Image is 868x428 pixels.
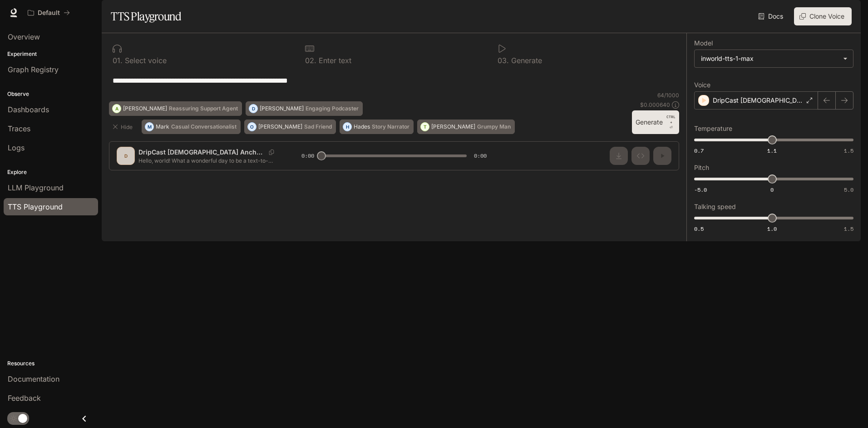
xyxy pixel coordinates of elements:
span: 1.1 [767,147,777,154]
p: Hades [354,124,370,129]
span: -5.0 [694,186,707,194]
p: [PERSON_NAME] [123,106,167,111]
button: T[PERSON_NAME]Grumpy Man [417,119,515,134]
p: Enter text [316,57,351,64]
p: 0 2 . [305,57,316,64]
p: Voice [694,82,710,88]
span: 0.7 [694,147,704,154]
p: CTRL + [666,114,676,125]
p: Grumpy Man [477,124,511,129]
div: T [421,119,429,134]
button: O[PERSON_NAME]Sad Friend [244,119,336,134]
p: 0 1 . [113,57,123,64]
div: H [343,119,351,134]
button: Hide [109,119,138,134]
p: DripCast [DEMOGRAPHIC_DATA] Anchor 1 [713,96,803,105]
button: Clone Voice [794,7,852,25]
button: A[PERSON_NAME]Reassuring Support Agent [109,101,242,116]
p: [PERSON_NAME] [431,124,475,129]
p: [PERSON_NAME] [258,124,302,129]
span: 5.0 [844,186,853,194]
button: All workspaces [24,4,74,22]
p: Sad Friend [304,124,332,129]
p: Talking speed [694,204,736,210]
button: GenerateCTRL +⏎ [632,110,679,134]
span: 1.0 [767,225,777,233]
span: 1.5 [844,147,853,154]
div: O [248,119,256,134]
div: M [145,119,153,134]
p: Story Narrator [372,124,409,129]
div: D [249,101,257,116]
p: Casual Conversationalist [171,124,237,129]
button: MMarkCasual Conversationalist [142,119,241,134]
p: Pitch [694,164,709,171]
p: 64 / 1000 [657,91,679,99]
div: A [113,101,121,116]
p: 0 3 . [498,57,509,64]
p: Default [38,9,60,17]
span: 1.5 [844,225,853,233]
p: Mark [156,124,169,129]
p: Engaging Podcaster [306,106,359,111]
p: [PERSON_NAME] [260,106,304,111]
span: 0.5 [694,225,704,233]
span: 0 [770,186,774,194]
p: ⏎ [666,114,676,130]
div: inworld-tts-1-max [701,54,838,63]
a: Docs [756,7,787,25]
p: Temperature [694,125,732,132]
p: Reassuring Support Agent [169,106,238,111]
button: D[PERSON_NAME]Engaging Podcaster [246,101,363,116]
p: Select voice [123,57,167,64]
p: Model [694,40,713,46]
p: $ 0.000640 [640,101,670,109]
div: inworld-tts-1-max [695,50,853,67]
p: Generate [509,57,542,64]
h1: TTS Playground [111,7,181,25]
button: HHadesStory Narrator [340,119,414,134]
